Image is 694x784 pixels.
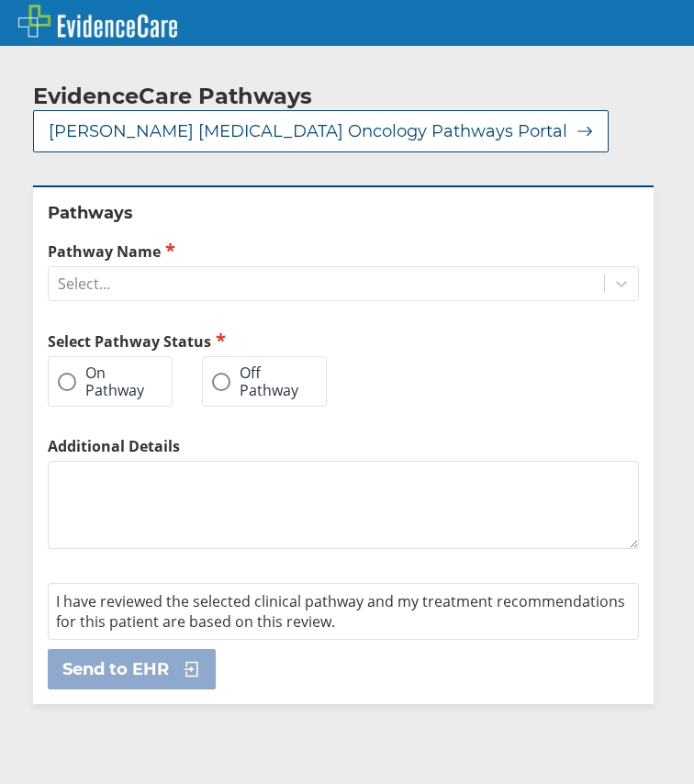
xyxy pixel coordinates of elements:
[48,202,639,224] h2: Pathways
[58,274,110,294] div: Select...
[18,5,177,38] img: EvidenceCare
[212,364,298,398] label: Off Pathway
[33,83,312,110] h2: EvidenceCare Pathways
[48,649,216,689] button: Send to EHR
[33,110,609,152] button: [PERSON_NAME] [MEDICAL_DATA] Oncology Pathways Portal
[62,658,169,680] span: Send to EHR
[48,241,639,262] label: Pathway Name
[58,364,144,398] label: On Pathway
[56,591,625,632] span: I have reviewed the selected clinical pathway and my treatment recommendations for this patient a...
[48,330,356,352] h2: Select Pathway Status
[48,436,639,456] label: Additional Details
[49,120,567,142] span: [PERSON_NAME] [MEDICAL_DATA] Oncology Pathways Portal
